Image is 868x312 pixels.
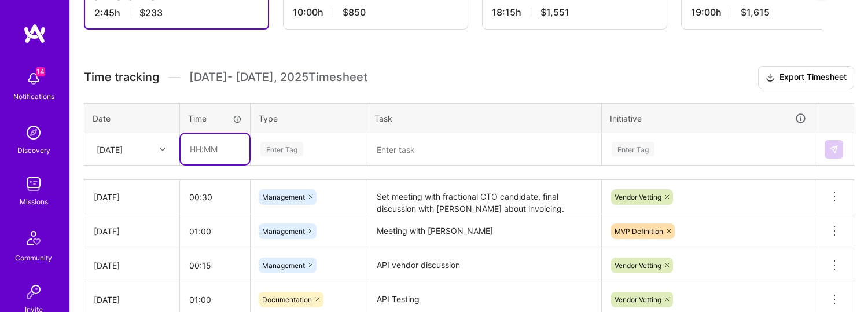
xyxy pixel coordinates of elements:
[615,193,661,201] span: Vendor Vetting
[180,250,250,281] input: HH:MM
[181,134,249,164] input: HH:MM
[612,140,654,158] div: Enter Tag
[262,193,305,201] span: Management
[366,103,602,133] th: Task
[94,259,170,271] div: [DATE]
[758,66,854,89] button: Export Timesheet
[367,181,600,213] textarea: Set meeting with fractional CTO candidate, final discussion with [PERSON_NAME] about invoicing.
[262,295,312,304] span: Documentation
[610,112,807,125] div: Initiative
[492,6,657,19] div: 18:15 h
[260,140,303,158] div: Enter Tag
[36,67,45,76] span: 14
[615,261,661,270] span: Vendor Vetting
[22,280,45,303] img: Invite
[293,6,458,19] div: 10:00 h
[691,6,856,19] div: 19:00 h
[23,23,46,44] img: logo
[251,103,366,133] th: Type
[15,252,52,264] div: Community
[188,112,242,124] div: Time
[180,216,250,247] input: HH:MM
[343,6,366,19] span: $850
[94,191,170,203] div: [DATE]
[139,7,163,19] span: $233
[22,121,45,144] img: discovery
[13,90,54,102] div: Notifications
[94,225,170,237] div: [DATE]
[20,224,47,252] img: Community
[22,67,45,90] img: bell
[262,261,305,270] span: Management
[160,146,165,152] i: icon Chevron
[22,172,45,196] img: teamwork
[94,7,259,19] div: 2:45 h
[94,293,170,306] div: [DATE]
[262,227,305,236] span: Management
[189,70,367,85] span: [DATE] - [DATE] , 2025 Timesheet
[97,143,123,155] div: [DATE]
[84,103,180,133] th: Date
[540,6,569,19] span: $1,551
[829,145,838,154] img: Submit
[615,227,663,236] span: MVP Definition
[766,72,775,84] i: icon Download
[367,215,600,247] textarea: Meeting with [PERSON_NAME]
[367,249,600,281] textarea: API vendor discussion
[741,6,770,19] span: $1,615
[20,196,48,208] div: Missions
[615,295,661,304] span: Vendor Vetting
[180,182,250,212] input: HH:MM
[84,70,159,85] span: Time tracking
[17,144,50,156] div: Discovery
